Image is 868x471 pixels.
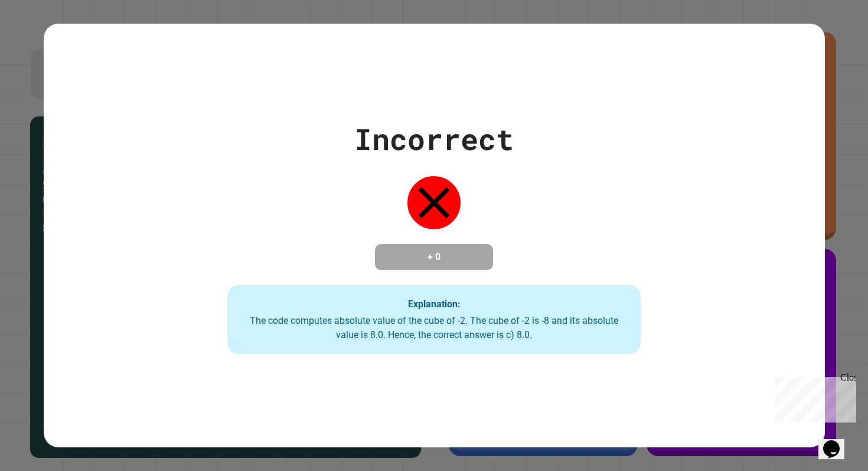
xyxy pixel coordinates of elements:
div: Incorrect [354,117,514,161]
iframe: chat widget [818,424,856,459]
h4: + 0 [387,250,481,264]
iframe: chat widget [770,372,856,423]
div: Chat with us now!Close [5,5,81,75]
div: The code computes absolute value of the cube of -2. The cube of -2 is -8 and its absolute value i... [239,314,629,342]
strong: Explanation: [408,298,461,309]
